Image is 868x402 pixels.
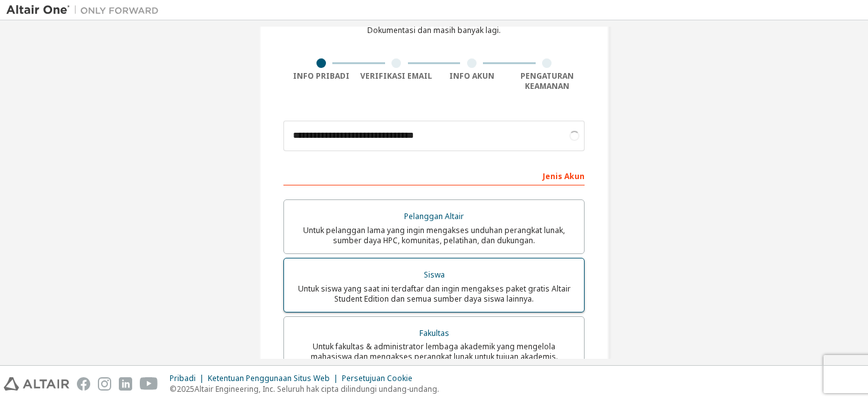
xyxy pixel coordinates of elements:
font: © [170,384,177,394]
font: Untuk fakultas & administrator lembaga akademik yang mengelola mahasiswa dan mengakses perangkat ... [311,341,558,362]
font: Untuk pelanggan lama yang ingin mengakses unduhan perangkat lunak, sumber daya HPC, komunitas, pe... [303,225,565,246]
font: Pribadi [170,373,196,384]
img: facebook.svg [77,377,90,391]
font: Fakultas [419,328,449,338]
font: Siswa [424,269,445,280]
img: Altair Satu [6,4,165,17]
font: Persetujuan Cookie [342,373,412,384]
font: Info Pribadi [293,70,349,81]
font: Pelanggan Altair [404,211,464,222]
font: Pengaturan Keamanan [520,70,574,91]
font: Altair Engineering, Inc. Seluruh hak cipta dilindungi undang-undang. [194,384,439,394]
font: Verifikasi Email [360,70,432,81]
font: Ketentuan Penggunaan Situs Web [208,373,330,384]
font: Dokumentasi dan masih banyak lagi. [367,25,501,36]
img: linkedin.svg [119,377,132,391]
img: youtube.svg [140,377,158,391]
font: 2025 [177,384,194,394]
font: Info Akun [449,70,494,81]
font: Untuk siswa yang saat ini terdaftar dan ingin mengakses paket gratis Altair Student Edition dan s... [298,283,571,304]
font: Jenis Akun [543,171,585,182]
img: instagram.svg [98,377,111,391]
img: altair_logo.svg [4,377,69,391]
